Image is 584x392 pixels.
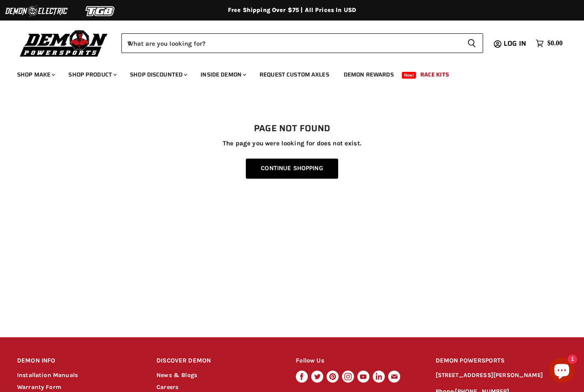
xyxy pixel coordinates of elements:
h2: Follow Us [296,351,419,371]
button: Search [460,33,483,53]
p: The page you were looking for does not exist. [17,140,567,147]
a: Shop Product [62,66,122,83]
h2: DISCOVER DEMON [156,351,280,371]
a: News & Blogs [156,371,197,379]
a: Log in [500,40,531,47]
ul: Main menu [11,62,560,83]
img: Demon Electric Logo 2 [4,3,68,19]
img: Demon Powersports [17,28,111,58]
span: $0.00 [547,39,563,47]
a: Continue Shopping [246,159,338,179]
span: New! [402,72,416,79]
h2: DEMON POWERSPORTS [436,351,567,371]
p: [STREET_ADDRESS][PERSON_NAME] [436,371,567,380]
a: Shop Make [11,66,60,83]
a: Demon Rewards [337,66,400,83]
h1: Page not found [17,124,567,134]
input: When autocomplete results are available use up and down arrows to review and enter to select [121,33,460,53]
a: $0.00 [531,37,567,50]
inbox-online-store-chat: Shopify online store chat [546,357,577,385]
a: Careers [156,383,178,391]
a: Request Custom Axles [253,66,336,83]
h2: DEMON INFO [17,351,141,371]
a: Installation Manuals [17,371,78,379]
span: Log in [504,38,526,49]
a: Inside Demon [194,66,251,83]
a: Shop Discounted [124,66,192,83]
a: Race Kits [414,66,455,83]
a: Warranty Form [17,383,61,391]
img: TGB Logo 2 [68,3,133,19]
form: Product [121,33,483,53]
